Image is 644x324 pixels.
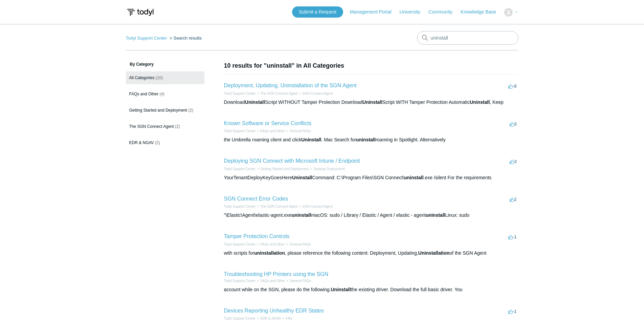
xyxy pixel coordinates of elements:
span: -8 [508,84,517,89]
li: FAQs and Other [256,242,285,247]
em: Uninstall [470,99,490,105]
span: 2 [510,197,516,202]
li: The SGN Connect Agent [256,91,297,96]
li: FAQs and Other [256,129,285,134]
div: account while on the SGN, please do the following. the existing driver. Download the full basic d... [224,286,518,293]
a: SGN Connect Error Codes [224,196,288,202]
a: Todyl Support Center [224,205,256,208]
em: Uninstall [301,137,321,142]
a: FAQs and Other [260,129,285,133]
em: Uninstall [331,287,351,292]
em: uninstall [426,212,445,218]
span: Getting Started and Deployment [129,108,187,113]
span: -1 [508,234,517,239]
li: The SGN Connect Agent [256,204,297,209]
span: (2) [155,140,160,145]
a: Getting Started and Deployment [260,167,309,171]
a: EDR & NGAV (2) [126,136,204,149]
li: FAQ [281,316,292,321]
a: The SGN Connect Agent [260,92,297,95]
li: General FAQs [285,242,311,247]
span: 3 [510,159,516,164]
a: Submit a Request [292,6,343,18]
li: General FAQs [285,129,311,134]
a: Todyl Support Center [126,36,167,41]
li: Getting Started and Deployment [256,166,309,171]
span: (4) [160,92,165,96]
span: The SGN Connect Agent [129,124,174,129]
a: The SGN Connect Agent [260,205,297,208]
a: University [399,8,427,16]
span: (2) [188,108,193,113]
span: 3 [510,121,516,126]
li: Todyl Support Center [224,316,256,321]
a: General FAQs [289,279,311,283]
div: Download Script WITHOUT Tamper Protection Download Script WITH Tamper Protection Automatic , Keep [224,99,518,106]
div: the Umbrella roaming client and click . Mac Search for roaming in Spotlight. Alternatively [224,136,518,143]
li: Todyl Support Center [224,242,256,247]
a: Todyl Support Center [224,129,256,133]
li: Search results [168,36,202,41]
span: (10) [156,75,163,80]
div: "\Elastic\Agent\elastic-agent.exe macOS: sudo / Library / Elastic / Agent / elastic - agent Linux... [224,212,518,219]
li: EDR & NGAV [256,316,281,321]
a: Desktop Deployment [313,167,345,171]
a: Management Portal [350,8,398,16]
li: Todyl Support Center [224,204,256,209]
h1: 10 results for "uninstall" in All Categories [224,61,518,70]
a: Todyl Support Center [224,279,256,283]
em: Uninstall [292,175,312,180]
li: Todyl Support Center [224,129,256,134]
a: General FAQs [289,129,311,133]
li: Todyl Support Center [224,278,256,283]
span: FAQs and Other [129,92,159,96]
a: Getting Started and Deployment (2) [126,104,204,117]
em: Uninstall [362,99,382,105]
li: Todyl Support Center [126,36,169,41]
a: FAQs and Other [260,279,285,283]
a: All Categories (10) [126,71,204,84]
span: -1 [508,309,517,314]
em: Uninstallation [418,250,450,256]
a: Tamper Protection Controls [224,233,290,239]
a: Troubleshooting HP Printers using the SGN [224,271,329,277]
a: General FAQs [289,242,311,246]
span: (2) [175,124,180,129]
a: Todyl Support Center [224,167,256,171]
a: Known Software or Service Conflicts [224,120,312,126]
a: Todyl Support Center [224,317,256,320]
img: Todyl Support Center Help Center home page [126,6,155,19]
a: Devices Reporting Unhealthy EDR States [224,308,324,314]
li: Desktop Deployment [309,166,345,171]
li: SGN Connect Agent [297,91,333,96]
a: FAQ [286,317,292,320]
a: SGN Connect Agent [302,205,333,208]
li: FAQs and Other [256,278,285,283]
li: SGN Connect Agent [297,204,333,209]
em: uninstall [404,175,424,180]
span: All Categories [129,75,155,80]
a: FAQs and Other [260,242,285,246]
li: General FAQs [285,278,311,283]
li: Todyl Support Center [224,91,256,96]
a: Todyl Support Center [224,242,256,246]
div: with scripts for , please reference the following content: Deployment, Updating, of the SGN Agent [224,250,518,257]
a: SGN Connect Agent [302,92,333,95]
a: Community [428,8,459,16]
a: Todyl Support Center [224,92,256,95]
div: YourTenantDeployKeyGoesHere Command: C:\Program Files\SGN Connect\ .exe /silent For the requirements [224,174,518,181]
h3: By Category [126,61,204,67]
em: uninstallation [254,250,285,256]
input: Search [417,31,518,45]
span: EDR & NGAV [129,140,154,145]
a: The SGN Connect Agent (2) [126,120,204,133]
a: FAQs and Other (4) [126,88,204,100]
em: uninstall [356,137,376,142]
a: Deployment, Updating, Uninstallation of the SGN Agent [224,83,357,88]
em: Uninstall [245,99,265,105]
a: EDR & NGAV [260,317,281,320]
a: Knowledge Base [461,8,503,16]
a: Deploying SGN Connect with Microsoft Intune / Endpoint [224,158,360,164]
li: Todyl Support Center [224,166,256,171]
em: uninstall [292,212,311,218]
